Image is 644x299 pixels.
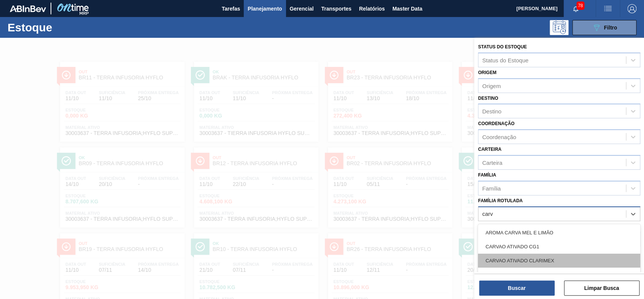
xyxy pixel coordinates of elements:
[478,147,501,152] label: Carteira
[478,121,515,126] label: Coordenação
[627,4,636,13] img: Logout
[478,226,640,240] div: AROMA CARVA MEL E LIMÃO
[290,4,314,13] span: Gerencial
[482,82,501,89] div: Origem
[482,185,501,191] div: Família
[572,20,636,35] button: Filtro
[478,96,498,101] label: Destino
[478,268,640,282] div: CARVAO MINERAL
[478,198,523,203] label: Família Rotulada
[482,134,516,140] div: Coordenação
[10,5,46,12] img: TNhmsLtSVTkK8tSr43FrP2fwEKptu5GPRR3wAAAABJRU5ErkJggg==
[564,3,588,14] button: Notificações
[604,25,617,31] span: Filtro
[478,254,640,268] div: CARVAO ATIVADO CLARIMEX
[478,240,640,254] div: CARVAO ATIVADO CG1
[482,57,529,63] div: Status do Estoque
[478,224,516,229] label: Material ativo
[321,4,351,13] span: Transportes
[482,159,502,166] div: Carteira
[478,70,496,75] label: Origem
[603,4,612,13] img: userActions
[247,4,282,13] span: Planejamento
[478,44,527,50] label: Status do Estoque
[392,4,422,13] span: Master Data
[359,4,384,13] span: Relatórios
[478,172,496,178] label: Família
[550,20,569,35] div: Pogramando: nenhum usuário selecionado
[8,23,118,32] h1: Estoque
[576,2,584,10] span: 78
[222,4,240,13] span: Tarefas
[482,108,501,115] div: Destino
